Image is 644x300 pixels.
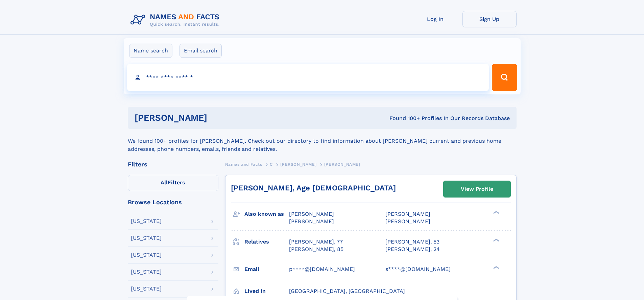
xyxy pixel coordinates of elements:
[298,115,510,122] div: Found 100+ Profiles In Our Records Database
[492,238,500,242] div: ❯
[131,286,162,292] div: [US_STATE]
[129,44,172,58] label: Name search
[131,218,162,224] div: [US_STATE]
[408,11,462,27] a: Log In
[244,263,289,275] h3: Email
[385,211,430,217] span: [PERSON_NAME]
[128,175,218,191] label: Filters
[128,199,218,205] div: Browse Locations
[492,210,500,215] div: ❯
[444,181,510,197] a: View Profile
[289,246,343,253] a: [PERSON_NAME], 85
[244,285,289,297] h3: Lived in
[324,162,360,167] span: [PERSON_NAME]
[270,160,273,168] a: C
[289,211,334,217] span: [PERSON_NAME]
[280,162,316,167] span: [PERSON_NAME]
[385,246,440,253] a: [PERSON_NAME], 24
[231,184,396,192] a: [PERSON_NAME], Age [DEMOGRAPHIC_DATA]
[385,218,430,225] span: [PERSON_NAME]
[128,161,218,167] div: Filters
[161,179,168,186] span: All
[127,64,489,91] input: search input
[131,235,162,241] div: [US_STATE]
[492,64,517,91] button: Search Button
[131,269,162,275] div: [US_STATE]
[289,238,343,246] a: [PERSON_NAME], 77
[280,160,316,168] a: [PERSON_NAME]
[289,288,405,294] span: [GEOGRAPHIC_DATA], [GEOGRAPHIC_DATA]
[128,129,517,153] div: We found 100+ profiles for [PERSON_NAME]. Check out our directory to find information about [PERS...
[180,44,222,58] label: Email search
[244,236,289,248] h3: Relatives
[131,252,162,258] div: [US_STATE]
[135,114,299,122] h1: [PERSON_NAME]
[462,11,517,27] a: Sign Up
[244,208,289,220] h3: Also known as
[461,181,493,197] div: View Profile
[289,218,334,225] span: [PERSON_NAME]
[225,160,262,168] a: Names and Facts
[128,11,225,29] img: Logo Names and Facts
[270,162,273,167] span: C
[492,265,500,270] div: ❯
[385,238,439,246] a: [PERSON_NAME], 53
